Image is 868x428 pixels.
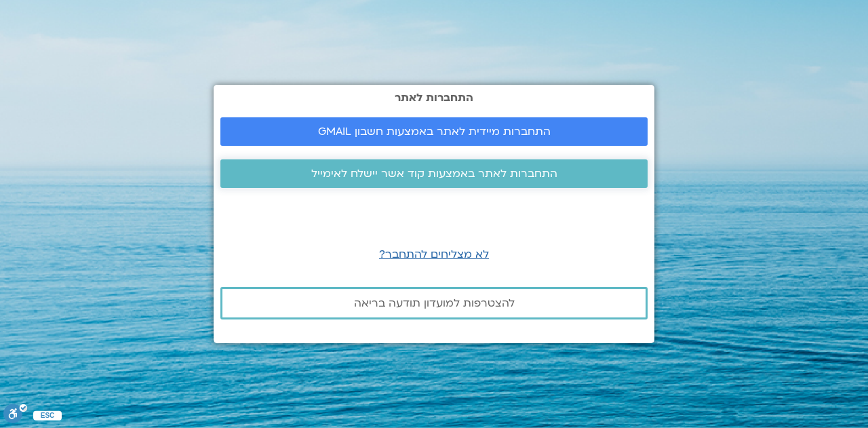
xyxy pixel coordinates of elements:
h2: התחברות לאתר [220,92,648,104]
a: התחברות לאתר באמצעות קוד אשר יישלח לאימייל [220,159,648,188]
a: לא מצליחים להתחבר? [379,247,489,262]
a: התחברות מיידית לאתר באמצעות חשבון GMAIL [220,117,648,146]
span: התחברות לאתר באמצעות קוד אשר יישלח לאימייל [311,168,557,180]
span: להצטרפות למועדון תודעה בריאה [354,297,515,309]
a: להצטרפות למועדון תודעה בריאה [220,287,648,319]
span: התחברות מיידית לאתר באמצעות חשבון GMAIL [318,125,551,138]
